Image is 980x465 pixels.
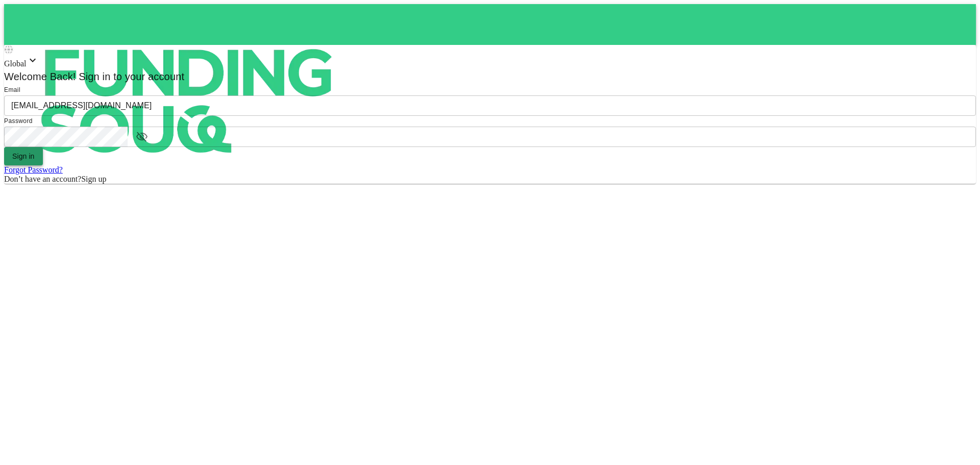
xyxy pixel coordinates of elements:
input: email [4,95,976,116]
span: Sign up [81,175,106,183]
span: Email [4,86,20,93]
button: Sign in [4,147,43,165]
a: Forgot Password? [4,165,63,174]
span: Sign in to your account [76,71,185,82]
div: Global [4,54,976,68]
a: logo [4,4,976,45]
img: logo [4,4,372,198]
span: Sign in [12,152,35,160]
input: password [4,127,128,147]
span: Don’t have an account? [4,175,81,183]
span: Password [4,117,33,125]
span: Welcome Back! [4,71,76,82]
